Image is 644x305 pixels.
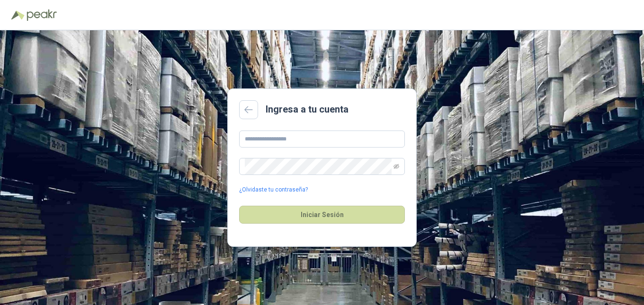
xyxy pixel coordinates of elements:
span: eye-invisible [394,164,399,169]
h2: Ingresa a tu cuenta [266,102,349,117]
button: Iniciar Sesión [239,206,405,224]
img: Peakr [27,9,57,21]
img: Logo [11,10,25,20]
a: ¿Olvidaste tu contraseña? [239,185,308,194]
